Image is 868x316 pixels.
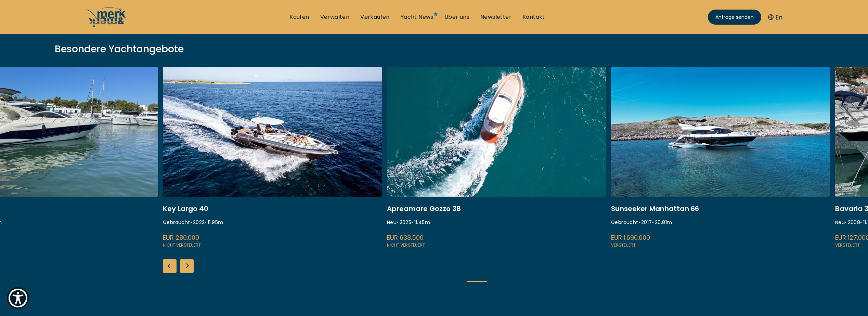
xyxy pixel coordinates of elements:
[480,13,511,21] a: Newsletter
[289,13,309,21] a: Kaufen
[320,13,350,21] a: Verwalten
[715,14,754,21] span: Anfrage senden
[180,259,194,273] div: Next slide
[163,259,177,273] div: Previous slide
[522,13,545,21] a: Kontakt
[7,287,29,309] button: Show Accessibility Preferences
[360,13,390,21] a: Verkaufen
[768,13,782,22] button: En
[708,10,761,25] a: Anfrage senden
[401,13,433,21] a: Yacht News
[444,13,469,21] a: Über uns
